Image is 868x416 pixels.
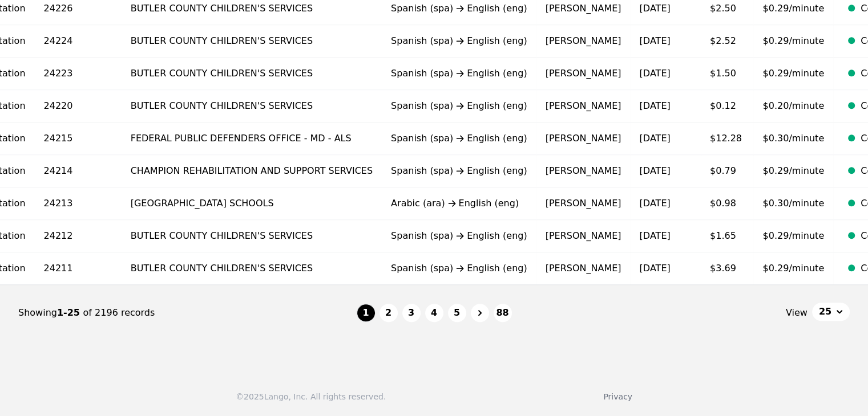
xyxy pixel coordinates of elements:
[391,67,527,80] div: Spanish (spa) English (eng)
[536,123,631,155] td: [PERSON_NAME]
[122,25,382,58] td: BUTLER COUNTY CHILDREN'S SERVICES
[122,123,382,155] td: FEDERAL PUBLIC DEFENDERS OFFICE - MD - ALS
[122,252,382,285] td: BUTLER COUNTY CHILDREN'S SERVICES
[391,132,527,145] div: Spanish (spa) English (eng)
[762,133,824,144] span: $0.30/minute
[122,155,382,187] td: CHAMPION REHABILITATION AND SUPPORT SERVICES
[494,304,512,322] button: 88
[391,34,527,48] div: Spanish (spa) English (eng)
[35,220,122,252] td: 24212
[819,305,831,319] span: 25
[639,68,670,79] time: [DATE]
[536,90,631,123] td: [PERSON_NAME]
[35,155,122,187] td: 24214
[35,123,122,155] td: 24215
[639,165,670,176] time: [DATE]
[701,252,754,285] td: $3.69
[639,230,670,241] time: [DATE]
[122,187,382,220] td: [GEOGRAPHIC_DATA] SCHOOLS
[122,220,382,252] td: BUTLER COUNTY CHILDREN'S SERVICES
[536,155,631,187] td: [PERSON_NAME]
[122,90,382,123] td: BUTLER COUNTY CHILDREN'S SERVICES
[639,35,670,46] time: [DATE]
[236,391,386,402] div: © 2025 Lango, Inc. All rights reserved.
[762,35,824,46] span: $0.29/minute
[425,304,443,322] button: 4
[701,220,754,252] td: $1.65
[18,306,357,320] div: Showing of 2196 records
[391,164,527,178] div: Spanish (spa) English (eng)
[380,304,398,322] button: 2
[701,58,754,90] td: $1.50
[762,100,824,111] span: $0.20/minute
[762,230,824,241] span: $0.29/minute
[391,2,527,15] div: Spanish (spa) English (eng)
[536,220,631,252] td: [PERSON_NAME]
[35,252,122,285] td: 24211
[812,303,850,321] button: 25
[391,262,527,275] div: Spanish (spa) English (eng)
[762,3,824,14] span: $0.29/minute
[35,187,122,220] td: 24213
[762,165,824,176] span: $0.29/minute
[35,58,122,90] td: 24223
[639,3,670,14] time: [DATE]
[18,285,850,341] nav: Page navigation
[701,187,754,220] td: $0.98
[639,198,670,209] time: [DATE]
[536,58,631,90] td: [PERSON_NAME]
[701,90,754,123] td: $0.12
[448,304,466,322] button: 5
[762,68,824,79] span: $0.29/minute
[391,197,527,210] div: Arabic (ara) English (eng)
[35,90,122,123] td: 24220
[701,123,754,155] td: $12.28
[603,392,632,401] a: Privacy
[536,25,631,58] td: [PERSON_NAME]
[762,198,824,209] span: $0.30/minute
[391,99,527,113] div: Spanish (spa) English (eng)
[701,155,754,187] td: $0.79
[122,58,382,90] td: BUTLER COUNTY CHILDREN'S SERVICES
[57,307,83,318] span: 1-25
[391,229,527,243] div: Spanish (spa) English (eng)
[762,263,824,274] span: $0.29/minute
[639,100,670,111] time: [DATE]
[402,304,421,322] button: 3
[639,133,670,144] time: [DATE]
[786,306,808,320] span: View
[536,187,631,220] td: [PERSON_NAME]
[35,25,122,58] td: 24224
[536,252,631,285] td: [PERSON_NAME]
[639,263,670,274] time: [DATE]
[701,25,754,58] td: $2.52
